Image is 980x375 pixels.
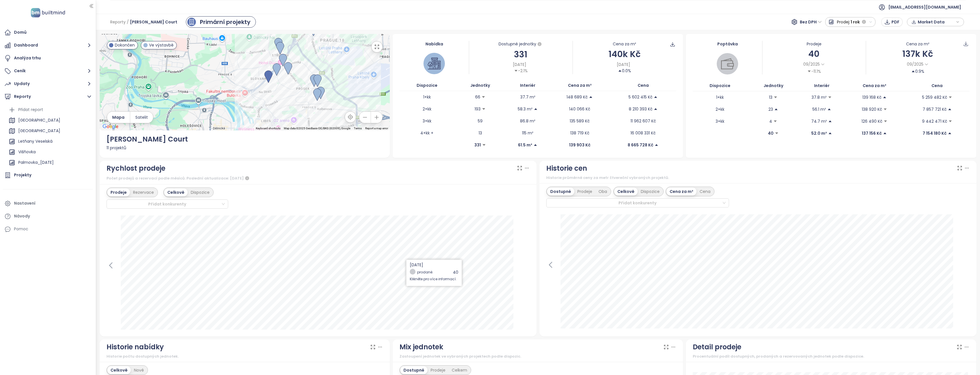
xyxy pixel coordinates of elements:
[768,130,774,136] p: 40
[862,130,882,136] p: 137 156 Kč
[14,80,30,87] div: Updaty
[482,107,486,111] span: caret-down
[574,187,595,195] div: Prodeje
[570,118,590,124] p: 135 589 Kč
[14,200,35,207] div: Nastavení
[7,116,91,125] div: [GEOGRAPHIC_DATA]
[654,107,658,111] span: caret-up
[613,41,636,47] div: Cena za m²
[3,223,93,235] div: Pomoc
[666,187,696,195] div: Cena za m²
[630,130,656,136] p: 16 008 331 Kč
[130,17,177,27] span: [PERSON_NAME] Court
[130,188,157,196] div: Rezervace
[131,366,147,374] div: Nové
[948,131,952,135] span: caret-up
[3,27,93,38] a: Domů
[18,138,53,145] div: Letňany Veselská
[469,48,573,61] div: 331
[948,119,952,123] span: caret-down
[844,80,905,91] th: Cena za m²
[769,94,772,100] p: 13
[549,80,610,91] th: Cena za m²
[522,130,533,136] p: 115 m²
[200,18,250,26] div: Primární projekty
[399,342,443,352] div: Mix jednotek
[399,354,676,359] div: Zastoupení jednotek ve vybraných projektech podle dispozic.
[449,366,470,374] div: Celkem
[918,18,955,26] span: Market Data
[768,106,773,112] p: 23
[610,80,676,91] th: Cena
[923,106,947,112] p: 7 857 721 Kč
[427,366,449,374] div: Prodeje
[547,187,574,195] div: Dostupné
[881,17,903,27] button: PDF
[481,95,485,99] span: caret-down
[186,16,256,28] a: primary
[18,106,43,113] div: Přidat report
[107,366,131,374] div: Celkově
[18,117,60,124] div: [GEOGRAPHIC_DATA]
[825,17,876,27] button: Prodej:1 rok
[399,91,454,103] td: 1+kk
[3,65,93,77] button: Ceník
[693,91,747,103] td: 1+kk
[721,57,734,70] img: wallet
[3,53,93,64] a: Analýza trhu
[469,41,573,48] div: Dostupné jednotky
[107,354,383,359] div: Historie počtu dostupných jednotek.
[520,94,535,100] p: 37.7 m²
[618,68,631,74] div: 0.0%
[135,114,148,120] span: Satelit
[478,118,483,124] p: 59
[693,103,747,115] td: 2+kk
[905,80,969,91] th: Cena
[107,112,130,123] button: Mapa
[774,95,778,99] span: caret-down
[164,188,188,196] div: Celkově
[354,127,362,130] a: Terms (opens in new tab)
[630,118,656,124] p: 11 962 607 Kč
[569,106,590,112] p: 140 066 Kč
[866,47,969,61] div: 137k Kč
[911,68,924,74] div: 0.9%
[518,106,533,112] p: 58.3 m²
[812,106,826,112] p: 56.1 m²
[520,118,535,124] p: 86.8 m²
[130,112,153,123] button: Satelit
[861,118,882,124] p: 126 490 Kč
[747,80,799,91] th: Jednotky
[7,126,91,136] div: [GEOGRAPHIC_DATA]
[127,17,129,27] span: /
[188,188,213,196] div: Dispozice
[910,18,961,26] div: button
[14,29,27,36] div: Domů
[428,57,441,70] img: house
[907,61,923,67] span: 09/2025
[923,130,947,136] p: 7 154 180 Kč
[7,137,91,146] div: Letňany Veselská
[3,198,93,209] a: Nastavení
[7,148,91,157] div: Višňovka
[773,119,777,123] span: caret-down
[922,94,947,100] p: 5 259 482 Kč
[862,106,882,112] p: 138 920 Kč
[284,127,350,130] span: Map data ©2025 GeoBasis-DE/BKG (©2009), Google
[3,170,93,181] a: Projekty
[629,106,652,112] p: 8 210 393 Kč
[812,94,827,100] p: 37.8 m²
[107,145,383,151] div: 11 projektů
[3,91,93,102] button: Reporty
[628,142,653,148] p: 8 665 728 Kč
[573,47,676,61] div: 140k Kč
[762,41,866,47] div: Prodeje
[883,131,887,135] span: caret-up
[14,213,30,220] div: Návody
[837,17,850,27] span: Prodej:
[693,342,741,352] div: Detail prodeje
[762,47,866,61] div: 40
[628,94,652,100] p: 5 602 415 Kč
